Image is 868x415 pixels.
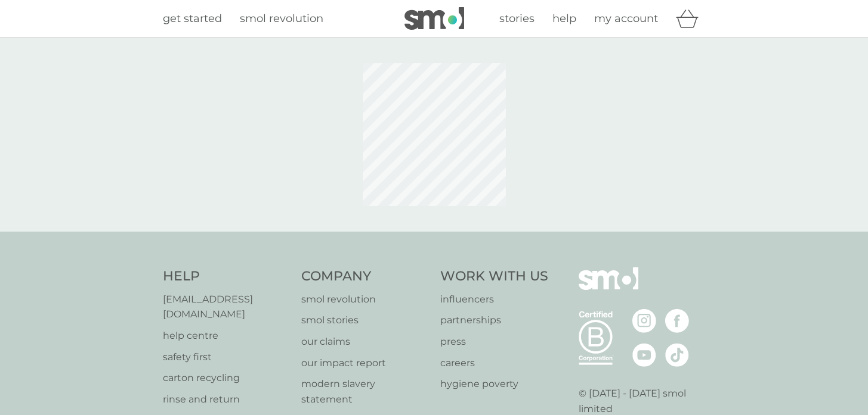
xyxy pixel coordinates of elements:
[440,292,548,307] a: influencers
[440,267,548,286] h4: Work With Us
[665,309,689,333] img: visit the smol Facebook page
[594,10,658,27] a: my account
[552,10,576,27] a: help
[163,10,222,27] a: get started
[632,343,656,367] img: visit the smol Youtube page
[301,334,428,350] a: our claims
[499,12,535,25] span: stories
[163,267,290,286] h4: Help
[552,12,576,25] span: help
[163,292,290,322] a: [EMAIL_ADDRESS][DOMAIN_NAME]
[301,376,428,407] a: modern slavery statement
[632,309,656,333] img: visit the smol Instagram page
[301,292,428,307] a: smol revolution
[594,12,658,25] span: my account
[301,355,428,371] a: our impact report
[440,313,548,328] a: partnerships
[240,10,323,27] a: smol revolution
[665,343,689,367] img: visit the smol Tiktok page
[163,350,290,365] a: safety first
[163,328,290,344] a: help centre
[440,355,548,371] a: careers
[163,370,290,386] a: carton recycling
[301,313,428,328] a: smol stories
[404,7,464,30] img: smol
[301,267,428,286] h4: Company
[440,376,548,392] a: hygiene poverty
[163,392,290,407] a: rinse and return
[240,12,323,25] span: smol revolution
[440,334,548,350] a: press
[499,10,535,27] a: stories
[676,7,706,30] div: basket
[579,267,638,308] img: smol
[163,12,222,25] span: get started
